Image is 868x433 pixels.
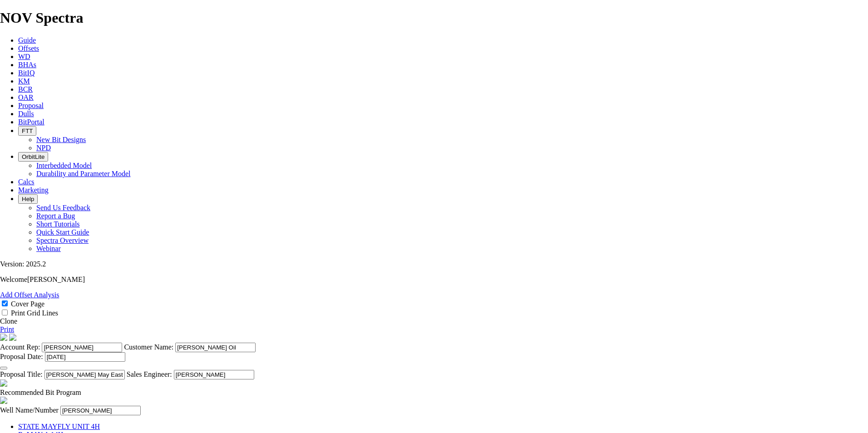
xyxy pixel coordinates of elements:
[18,85,33,93] a: BCR
[18,194,38,204] button: Help
[36,170,131,177] a: Durability and Parameter Model
[9,334,16,341] img: cover-graphic.e5199e77.png
[11,309,58,317] label: Print Grid Lines
[36,220,80,228] a: Short Tutorials
[18,110,34,118] a: Dulls
[18,69,35,77] a: BitIQ
[18,118,44,126] a: BitPortal
[36,236,89,244] a: Spectra Overview
[18,77,30,85] a: KM
[18,178,35,186] a: Calcs
[36,228,89,236] a: Quick Start Guide
[36,204,90,212] a: Send Us Feedback
[18,186,49,194] a: Marketing
[27,276,85,283] span: [PERSON_NAME]
[22,153,44,160] span: OrbitLite
[127,370,172,378] label: Sales Engineer:
[18,152,48,162] button: OrbitLite
[18,44,39,52] a: Offsets
[18,36,36,44] a: Guide
[36,136,86,143] a: New Bit Designs
[36,162,92,169] a: Interbedded Model
[18,93,34,101] a: OAR
[22,128,33,134] span: FTT
[18,102,44,109] a: Proposal
[18,61,36,69] a: BHAs
[18,423,100,430] a: STATE MAYFLY UNIT 4H
[36,144,51,152] a: NPD
[18,53,30,60] a: WD
[36,245,61,252] a: Webinar
[22,196,34,202] span: Help
[36,212,75,220] a: Report a Bug
[18,126,36,136] button: FTT
[124,343,173,351] label: Customer Name:
[11,300,44,308] label: Cover Page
